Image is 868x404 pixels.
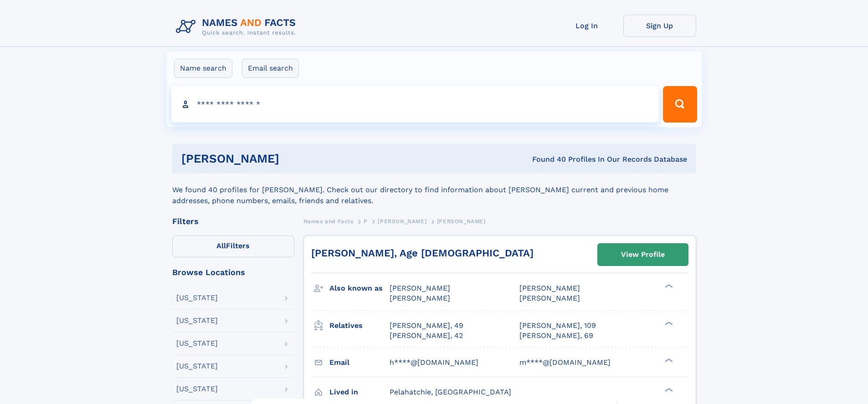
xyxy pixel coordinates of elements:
[378,215,426,227] a: [PERSON_NAME]
[172,15,303,39] img: Logo Names and Facts
[311,247,534,259] a: [PERSON_NAME], Age [DEMOGRAPHIC_DATA]
[390,331,463,341] a: [PERSON_NAME], 42
[519,321,596,331] a: [PERSON_NAME], 109
[598,244,688,266] a: View Profile
[519,284,580,292] span: [PERSON_NAME]
[176,385,218,393] div: [US_STATE]
[329,384,390,400] h3: Lived in
[329,281,390,296] h3: Also known as
[437,218,486,225] span: [PERSON_NAME]
[364,218,368,225] span: P
[172,268,294,276] div: Browse Locations
[519,331,593,341] a: [PERSON_NAME], 69
[390,321,463,331] a: [PERSON_NAME], 49
[550,15,623,37] a: Log In
[663,357,673,363] div: ❯
[181,153,406,164] h1: [PERSON_NAME]
[242,59,299,78] label: Email search
[303,215,354,227] a: Names and Facts
[390,284,450,292] span: [PERSON_NAME]
[663,387,673,393] div: ❯
[176,294,218,302] div: [US_STATE]
[172,235,294,257] label: Filters
[623,15,696,37] a: Sign Up
[216,241,226,250] span: All
[329,355,390,370] h3: Email
[390,388,511,396] span: Pelahatchie, [GEOGRAPHIC_DATA]
[519,294,580,302] span: [PERSON_NAME]
[172,217,294,225] div: Filters
[663,86,697,123] button: Search Button
[378,218,426,225] span: [PERSON_NAME]
[621,244,665,265] div: View Profile
[176,340,218,347] div: [US_STATE]
[663,320,673,326] div: ❯
[329,318,390,333] h3: Relatives
[406,154,687,164] div: Found 40 Profiles In Our Records Database
[663,283,673,289] div: ❯
[176,363,218,370] div: [US_STATE]
[390,294,450,302] span: [PERSON_NAME]
[176,317,218,324] div: [US_STATE]
[174,59,232,78] label: Name search
[171,86,659,123] input: search input
[172,174,696,206] div: We found 40 profiles for [PERSON_NAME]. Check out our directory to find information about [PERSON...
[364,215,368,227] a: P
